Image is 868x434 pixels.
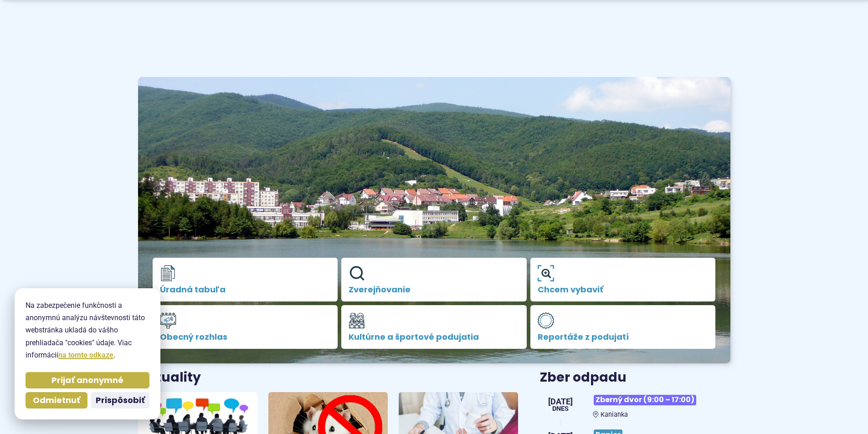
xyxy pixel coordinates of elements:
[349,285,519,294] span: Zverejňovanie
[530,258,716,301] a: Chcem vybaviť
[548,406,573,412] span: Dnes
[138,371,201,385] h3: Aktuality
[341,258,527,301] a: Zverejňovanie
[153,305,338,349] a: Obecný rozhlas
[341,305,527,349] a: Kultúrne a športové podujatia
[51,375,123,386] span: Prijať anonymné
[538,285,709,294] span: Chcem vybaviť
[26,299,149,361] p: Na zabezpečenie funkčnosti a anonymnú analýzu návštevnosti táto webstránka ukladá do vášho prehli...
[594,395,696,405] span: Zberný dvor (9:00 – 17:00)
[349,332,519,342] span: Kultúrne a športové podujatia
[530,305,716,349] a: Reportáže z podujatí
[601,411,628,419] span: Kanianka
[153,258,338,301] a: Úradná tabuľa
[160,332,331,342] span: Obecný rozhlas
[33,395,80,406] span: Odmietnuť
[26,392,87,408] button: Odmietnuť
[91,392,149,408] button: Prispôsobiť
[540,371,730,385] h3: Zber odpadu
[538,332,709,342] span: Reportáže z podujatí
[160,285,331,294] span: Úradná tabuľa
[548,398,573,406] span: [DATE]
[540,391,730,419] a: Zberný dvor (9:00 – 17:00) Kanianka [DATE] Dnes
[96,395,145,406] span: Prispôsobiť
[26,372,149,388] button: Prijať anonymné
[58,351,113,359] a: na tomto odkaze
